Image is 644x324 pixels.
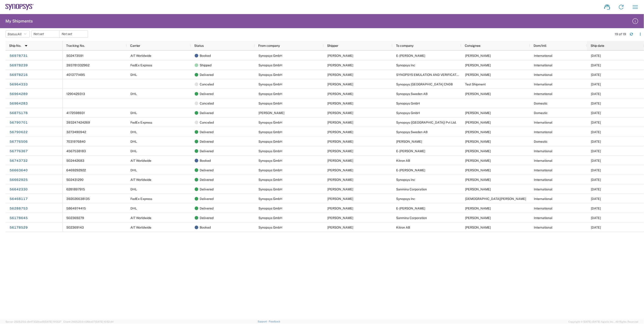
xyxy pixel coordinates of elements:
span: Synopsys Sweden AB [396,92,428,96]
span: AIT Worldwide [131,178,152,182]
input: Not set [32,31,60,37]
a: 56776367 [9,148,28,155]
span: DHL [131,207,137,210]
span: Dominika Krzysztofik [328,73,353,77]
span: International [534,178,553,182]
span: Synopsys Inc [396,178,415,182]
span: Synopsys GmbH [259,216,283,220]
span: Dominika Krzysztofik [328,63,353,67]
a: 56743732 [9,157,28,164]
span: FedEx Express [131,121,152,124]
span: 4172598931 [67,111,85,115]
span: International [534,226,553,229]
a: 56662925 [9,176,28,184]
span: Jorge López [396,140,422,143]
span: 09/16/2025 [591,121,601,124]
a: 56964283 [9,100,28,107]
span: Canceled [200,99,214,108]
span: Ship date [591,44,604,47]
span: Dominika Krzysztofik [328,226,353,229]
span: Ship No. [9,44,21,47]
span: Dominika Krzysztofik [328,207,353,210]
span: E-Sharp AB [396,207,425,210]
span: Domestic [534,140,548,143]
span: Booked [200,51,211,60]
span: Sanmina Corporation [396,216,427,220]
span: Dominika Krzysztofik [328,159,353,162]
span: Dom/Intl [534,44,547,47]
span: 09/09/2025 [591,159,601,162]
span: E-Sharp AB [396,149,425,153]
span: 4567538183 [67,149,86,153]
a: 56790701 [9,119,28,126]
span: Synopsys GmbH [259,82,283,86]
span: Domestic [534,111,548,115]
span: Dominika Krzysztofik [328,140,353,143]
span: Delivered [200,213,214,223]
span: 09/12/2025 [591,130,601,134]
span: Marcus Warhag [465,159,491,162]
span: International [534,197,553,201]
a: 56964333 [9,81,28,88]
span: 09/30/2025 [591,73,601,77]
span: 09/01/2025 [591,178,601,182]
span: Delivered [200,184,214,194]
span: Rigved Pawar [465,197,526,201]
span: Shipped [200,60,212,70]
span: AIT Worldwide [131,226,152,229]
span: 08/13/2025 [591,197,601,201]
span: All [17,32,22,36]
span: Mikael Svensson [465,207,491,210]
span: Mansi Somaiya [465,187,491,191]
span: Sricharan Challa [465,121,491,124]
span: Synopsys GmbH [259,92,283,96]
span: 7031976840 [67,140,86,143]
span: Mansi Somaiya [465,216,491,220]
span: Synopsys Nanjing CN08 [396,82,453,86]
span: Kitron AB [396,226,410,229]
span: 6281897915 [67,187,85,191]
span: International [534,168,553,172]
span: Synopsys Inc [396,63,415,67]
span: E-Sharp AB [396,54,425,57]
span: Johan Aasa [465,130,491,134]
span: Synopsys GmbH [259,226,283,229]
span: International [534,82,553,86]
input: Not set [60,31,88,37]
span: AIT Worldwide [131,216,152,220]
span: S02369279 [67,216,84,220]
span: S02431290 [67,178,84,182]
span: Mikael Svensson [465,149,491,153]
span: Booked [200,223,211,232]
span: Dominika Krzysztofik [328,130,353,134]
span: 08/29/2025 [591,187,601,191]
span: International [534,73,553,77]
span: DHL [131,73,137,77]
span: Delivered [200,194,214,204]
span: International [534,121,553,124]
span: 6469292922 [67,168,86,172]
span: DHL [131,149,137,153]
span: AIT Worldwide [131,54,152,57]
span: Synopsys GmbH [259,73,283,77]
span: Antoine Beaumont [465,73,491,77]
span: 09/29/2025 [591,102,601,105]
span: 393247424269 [67,121,90,124]
span: International [534,207,553,210]
span: Jorge López [328,111,353,115]
div: 19 of 19 [615,32,626,36]
span: Synopsys GmbH [259,168,283,172]
span: Delivered [200,146,214,156]
span: Tracking No. [66,44,85,47]
a: 56978239 [9,62,28,69]
span: 3273490942 [67,130,86,134]
span: Dominika Krzysztofik [328,187,353,191]
span: Test Shipment [465,82,486,86]
span: Client: 2025.20.0-035ba07 [63,320,114,323]
span: Carrier [130,44,140,47]
span: Synopsys GmbH [259,187,283,191]
span: International [534,92,553,96]
span: FedEx Express [131,63,152,67]
img: arrow-dropdown.svg [22,42,30,49]
span: 07/15/2025 [591,226,601,229]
